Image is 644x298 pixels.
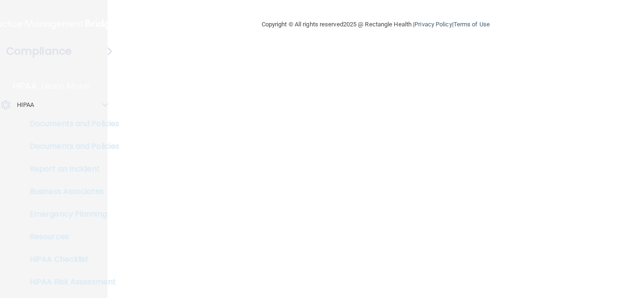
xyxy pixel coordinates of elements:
p: HIPAA Checklist [6,255,135,264]
a: Terms of Use [454,21,490,28]
p: HIPAA [13,81,37,92]
p: Emergency Planning [6,209,135,219]
div: Copyright © All rights reserved 2025 @ Rectangle Health | | [204,9,548,40]
p: Documents and Policies [6,142,135,151]
p: Resources [6,232,135,242]
a: Privacy Policy [414,21,452,28]
p: Learn More! [41,81,91,92]
p: Report an Incident [6,164,135,174]
p: Business Associates [6,187,135,196]
h4: Compliance [6,45,72,58]
p: HIPAA [17,99,34,111]
p: Documents and Policies [6,119,135,129]
p: HIPAA Risk Assessment [6,277,135,287]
